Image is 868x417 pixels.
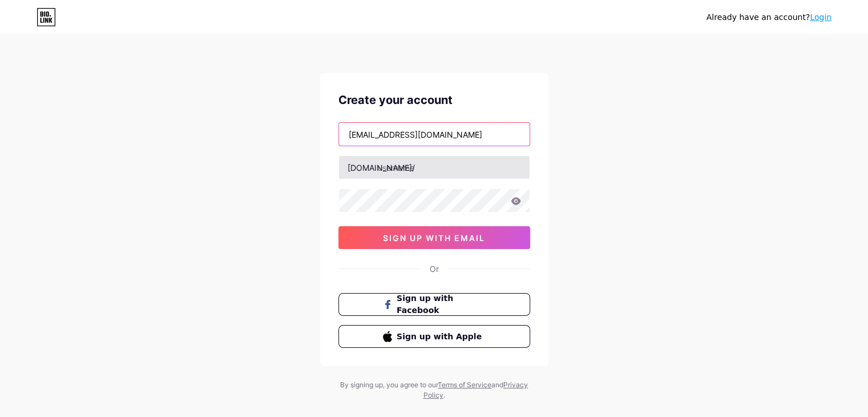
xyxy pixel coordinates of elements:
[383,233,485,243] span: sign up with email
[339,123,530,146] input: Email
[338,226,530,249] button: sign up with email
[338,91,530,109] div: Create your account
[397,331,485,343] span: Sign up with Apple
[338,325,530,348] button: Sign up with Apple
[810,13,831,22] a: Login
[430,263,439,275] div: Or
[339,156,530,179] input: username
[397,292,485,316] span: Sign up with Facebook
[337,380,531,400] div: By signing up, you agree to our and .
[338,293,530,316] button: Sign up with Facebook
[348,162,415,174] div: [DOMAIN_NAME]/
[706,11,831,23] div: Already have an account?
[438,380,491,389] a: Terms of Service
